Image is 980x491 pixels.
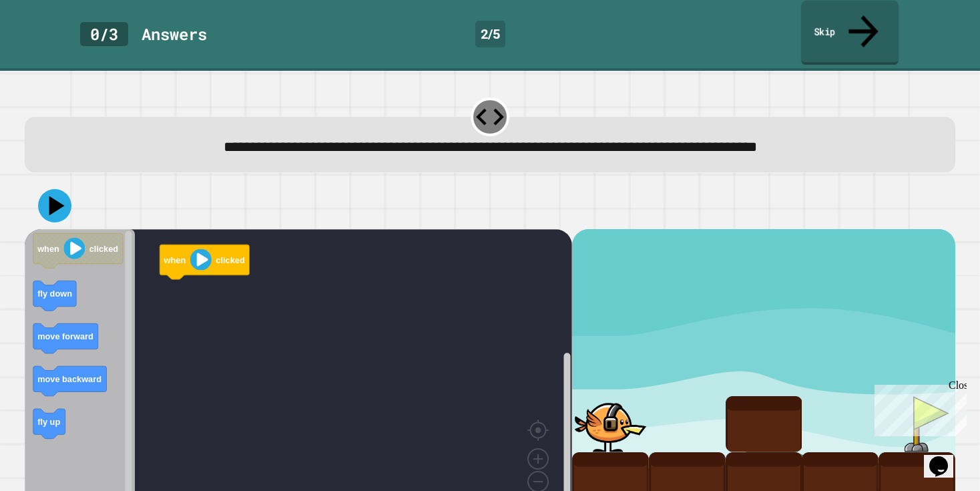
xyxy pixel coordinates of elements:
div: 0 / 3 [80,22,128,46]
text: clicked [89,244,118,254]
text: when [37,244,59,254]
a: Skip [801,1,899,65]
text: fly up [37,417,60,427]
text: when [163,255,186,265]
div: Chat with us now!Close [5,5,92,85]
text: clicked [216,255,244,265]
text: fly down [37,289,72,299]
text: move backward [37,374,101,384]
iframe: chat widget [924,438,967,478]
div: 2 / 5 [475,21,505,47]
iframe: chat widget [869,379,967,436]
text: move forward [37,331,93,341]
div: Answer s [142,22,207,46]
